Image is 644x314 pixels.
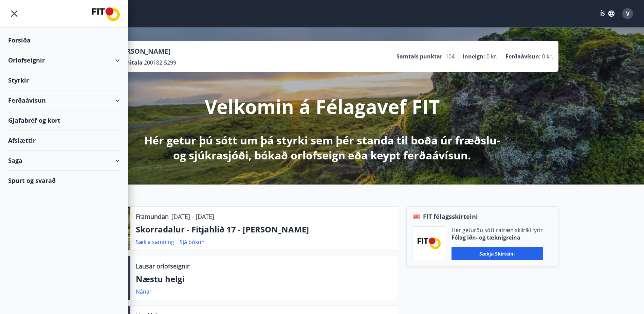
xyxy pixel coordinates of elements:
[171,212,214,221] p: [DATE] - [DATE]
[143,133,501,163] p: Hér getur þú sótt um þá styrki sem þér standa til boða úr fræðslu- og sjúkrasjóði, bókað orlofsei...
[8,171,120,190] div: Spurt og svarað
[444,53,455,60] span: -104
[620,5,636,22] button: V
[205,93,440,119] p: Velkomin á Félagavef FIT
[542,53,553,60] span: 0 kr.
[8,7,20,20] button: menu
[92,7,120,21] img: union_logo
[8,70,120,90] div: Styrkir
[418,238,441,249] img: FPQVkF9lTnNbbaRSFyT17YYeljoOGk5m51IhT0bO.png
[397,53,442,60] p: Samtals punktar
[8,50,120,70] div: Orlofseignir
[116,47,176,56] p: [PERSON_NAME]
[596,7,618,20] button: ÍS
[452,247,543,260] button: Sækja skírteini
[8,151,120,171] div: Saga
[136,262,189,271] p: Lausar orlofseignir
[144,59,176,66] span: 200182-5299
[423,212,478,221] span: FIT félagsskírteini
[136,238,174,246] a: Sækja samning
[8,90,120,110] div: Ferðaávísun
[463,53,485,60] p: Inneign :
[452,234,543,241] p: Félag iðn- og tæknigreina
[8,110,120,130] div: Gjafabréf og kort
[8,30,120,50] div: Forsíða
[486,53,497,60] span: 0 kr.
[116,59,143,66] p: Kennitala
[8,130,120,151] div: Afslættir
[136,224,392,235] p: Skorradalur - Fitjahlíð 17 - [PERSON_NAME]
[136,212,169,221] p: Framundan
[136,288,152,295] a: Nánar
[136,273,392,285] p: Næstu helgi
[626,10,629,17] span: V
[505,53,541,60] p: Ferðaávísun :
[452,226,543,234] p: Hér geturðu sótt rafræn skilríki fyrir
[180,238,205,246] a: Sjá bókun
